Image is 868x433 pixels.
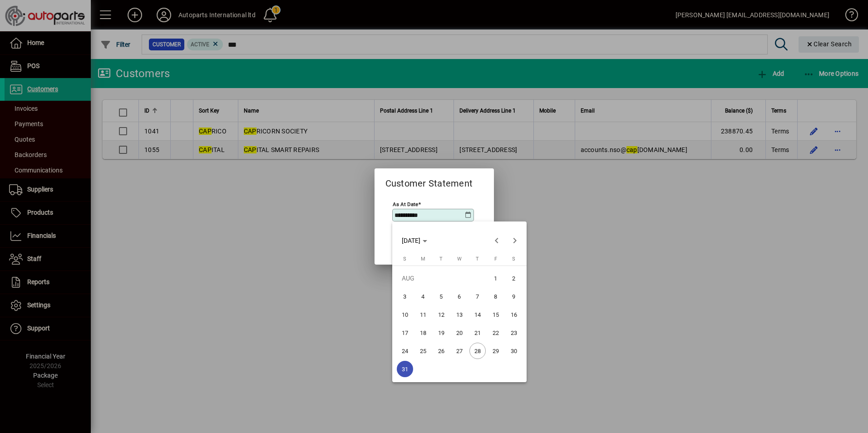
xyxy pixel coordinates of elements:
[432,305,450,324] button: Tue Aug 12 2025
[505,305,523,324] button: Sat Aug 16 2025
[457,256,462,262] span: W
[396,324,414,342] button: Sun Aug 17 2025
[396,342,414,360] button: Sun Aug 24 2025
[397,325,413,341] span: 17
[450,305,469,324] button: Wed Aug 13 2025
[414,287,432,305] button: Mon Aug 04 2025
[506,325,522,341] span: 23
[469,325,486,341] span: 21
[451,325,468,341] span: 20
[403,256,406,262] span: S
[487,324,505,342] button: Fri Aug 22 2025
[415,306,431,323] span: 11
[505,269,523,287] button: Sat Aug 02 2025
[414,324,432,342] button: Mon Aug 18 2025
[506,343,522,359] span: 30
[488,306,504,323] span: 15
[451,343,468,359] span: 27
[469,288,486,305] span: 7
[488,343,504,359] span: 29
[450,342,469,360] button: Wed Aug 27 2025
[476,256,479,262] span: T
[396,305,414,324] button: Sun Aug 10 2025
[396,360,414,378] button: Sun Aug 31 2025
[396,269,487,287] td: AUG
[469,343,486,359] span: 28
[421,256,425,262] span: M
[414,305,432,324] button: Mon Aug 11 2025
[494,256,497,262] span: F
[506,231,524,250] button: Next month
[397,343,413,359] span: 24
[432,342,450,360] button: Tue Aug 26 2025
[488,231,506,250] button: Previous month
[397,361,413,377] span: 31
[402,237,420,244] span: [DATE]
[469,305,487,324] button: Thu Aug 14 2025
[469,342,487,360] button: Thu Aug 28 2025
[414,342,432,360] button: Mon Aug 25 2025
[451,288,468,305] span: 6
[432,287,450,305] button: Tue Aug 05 2025
[398,232,431,249] button: Choose month and year
[487,287,505,305] button: Fri Aug 08 2025
[450,324,469,342] button: Wed Aug 20 2025
[506,306,522,323] span: 16
[433,306,449,323] span: 12
[451,306,468,323] span: 13
[488,288,504,305] span: 8
[415,325,431,341] span: 18
[505,324,523,342] button: Sat Aug 23 2025
[469,287,487,305] button: Thu Aug 07 2025
[488,325,504,341] span: 22
[469,306,486,323] span: 14
[450,287,469,305] button: Wed Aug 06 2025
[487,342,505,360] button: Fri Aug 29 2025
[487,269,505,287] button: Fri Aug 01 2025
[439,256,443,262] span: T
[506,288,522,305] span: 9
[415,288,431,305] span: 4
[396,287,414,305] button: Sun Aug 03 2025
[397,306,413,323] span: 10
[415,343,431,359] span: 25
[487,305,505,324] button: Fri Aug 15 2025
[505,342,523,360] button: Sat Aug 30 2025
[469,324,487,342] button: Thu Aug 21 2025
[432,324,450,342] button: Tue Aug 19 2025
[433,288,449,305] span: 5
[433,343,449,359] span: 26
[505,287,523,305] button: Sat Aug 09 2025
[433,325,449,341] span: 19
[488,270,504,286] span: 1
[506,270,522,286] span: 2
[512,256,515,262] span: S
[397,288,413,305] span: 3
